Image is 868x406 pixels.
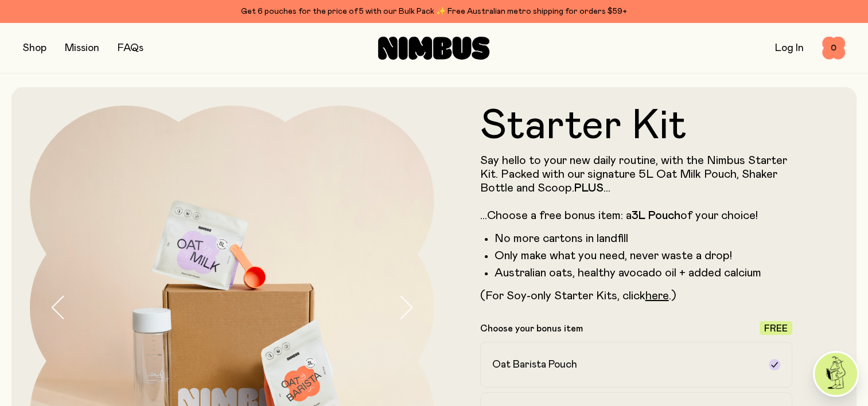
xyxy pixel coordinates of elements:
strong: Pouch [648,210,680,221]
strong: PLUS [574,182,604,194]
span: Free [764,324,788,333]
a: Log In [775,43,804,53]
p: (For Soy-only Starter Kits, click .) [480,289,793,303]
div: Get 6 pouches for the price of 5 with our Bulk Pack ✨ Free Australian metro shipping for orders $59+ [23,5,845,18]
li: No more cartons in landfill [495,232,793,245]
h1: Starter Kit [480,106,793,147]
a: Mission [65,43,99,53]
li: Australian oats, healthy avocado oil + added calcium [495,266,793,280]
h2: Oat Barista Pouch [492,358,577,372]
a: FAQs [118,43,143,53]
p: Choose your bonus item [480,323,583,334]
li: Only make what you need, never waste a drop! [495,249,793,263]
strong: 3L [632,210,645,221]
img: agent [815,353,857,395]
button: 0 [822,37,845,60]
p: Say hello to your new daily routine, with the Nimbus Starter Kit. Packed with our signature 5L Oa... [480,154,793,222]
a: here [645,290,669,302]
